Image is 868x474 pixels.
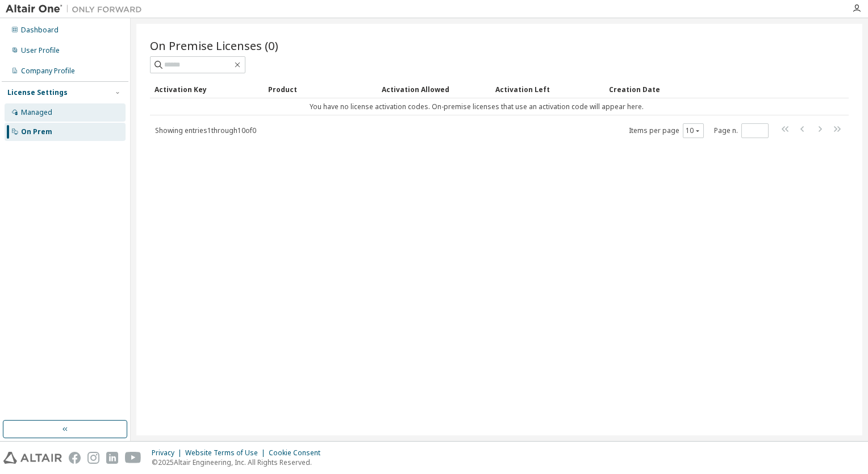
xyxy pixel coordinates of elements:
[106,452,118,464] img: linkedin.svg
[714,123,769,138] span: Page n.
[609,80,799,98] div: Creation Date
[150,38,278,53] span: On Premise Licenses (0)
[150,98,803,115] td: You have no license activation codes. On-premise licenses that use an activation code will appear...
[185,448,269,458] div: Website Terms of Use
[87,452,99,464] img: instagram.svg
[268,80,373,98] div: Product
[269,448,327,458] div: Cookie Consent
[21,127,52,136] div: On Prem
[21,108,52,117] div: Managed
[629,123,704,138] span: Items per page
[3,452,62,464] img: altair_logo.svg
[155,126,256,135] span: Showing entries 1 through 10 of 0
[6,3,148,15] img: Altair One
[125,452,141,464] img: youtube.svg
[69,452,81,464] img: facebook.svg
[382,80,486,98] div: Activation Allowed
[155,80,259,98] div: Activation Key
[7,88,68,97] div: License Settings
[21,46,60,55] div: User Profile
[152,458,327,467] p: © 2025 Altair Engineering, Inc. All Rights Reserved.
[21,26,59,35] div: Dashboard
[21,66,75,76] div: Company Profile
[495,80,600,98] div: Activation Left
[686,126,701,135] button: 10
[152,448,185,458] div: Privacy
